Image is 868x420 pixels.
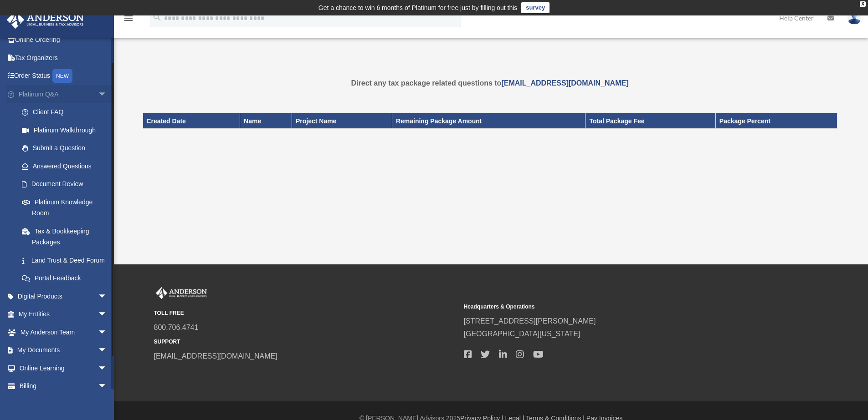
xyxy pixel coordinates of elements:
a: Portal Feedback [13,269,121,288]
a: Billingarrow_drop_down [6,377,121,395]
strong: Direct any tax package related questions to [351,79,629,87]
img: User Pic [847,11,861,25]
a: [EMAIL_ADDRESS][DOMAIN_NAME] [501,79,628,87]
div: close [860,1,866,7]
th: Package Percent [715,113,837,129]
th: Name [240,113,292,129]
th: Total Package Fee [586,113,715,129]
th: Remaining Package Amount [392,113,586,129]
a: survey [521,2,550,13]
a: Submit a Question [13,139,121,157]
span: arrow_drop_down [98,287,116,306]
a: Digital Productsarrow_drop_down [6,287,121,305]
a: [GEOGRAPHIC_DATA][US_STATE] [464,330,580,338]
a: Platinum Q&Aarrow_drop_down [6,85,121,103]
a: Online Learningarrow_drop_down [6,359,121,377]
small: Headquarters & Operations [464,302,767,312]
span: arrow_drop_down [98,323,116,342]
a: Land Trust & Deed Forum [13,251,121,269]
img: Anderson Advisors Platinum Portal [4,11,87,29]
a: My Documentsarrow_drop_down [6,341,121,359]
th: Project Name [292,113,392,129]
a: Order StatusNEW [6,67,121,86]
div: NEW [52,69,72,83]
i: menu [123,13,134,24]
span: arrow_drop_down [98,305,116,324]
i: search [152,12,162,22]
a: [STREET_ADDRESS][PERSON_NAME] [464,317,596,325]
span: arrow_drop_down [98,377,116,396]
a: My Entitiesarrow_drop_down [6,305,121,324]
span: arrow_drop_down [98,341,116,360]
a: Platinum Walkthrough [13,121,121,139]
a: 800.706.4741 [154,324,199,331]
a: Answered Questions [13,157,121,175]
div: Get a chance to win 6 months of Platinum for free just by filling out this [318,2,518,13]
a: Tax Organizers [6,49,121,67]
span: arrow_drop_down [98,359,116,378]
a: Tax & Bookkeeping Packages [13,222,116,251]
small: TOLL FREE [154,309,457,318]
a: Client FAQ [13,103,121,121]
img: Anderson Advisors Platinum Portal [154,287,209,299]
a: [EMAIL_ADDRESS][DOMAIN_NAME] [154,352,277,360]
a: Document Review [13,175,121,193]
a: Online Ordering [6,31,121,49]
a: My Anderson Teamarrow_drop_down [6,323,121,341]
a: menu [123,16,134,24]
span: arrow_drop_down [98,85,116,104]
a: Platinum Knowledge Room [13,193,121,222]
th: Created Date [143,113,240,129]
small: SUPPORT [154,337,457,347]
